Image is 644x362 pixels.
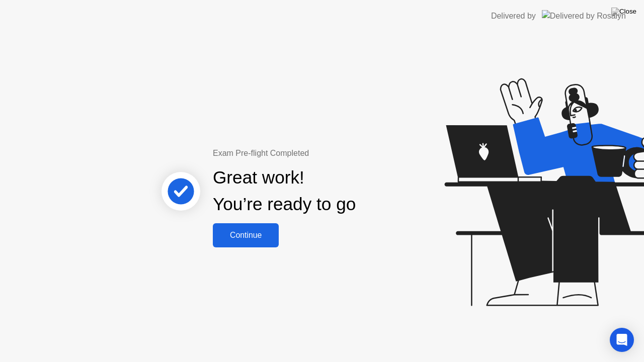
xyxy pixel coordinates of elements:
div: Open Intercom Messenger [610,328,634,352]
div: Continue [216,231,276,240]
div: Delivered by [491,10,536,22]
button: Continue [213,223,279,247]
div: Exam Pre-flight Completed [213,147,421,159]
div: Great work! You’re ready to go [213,164,356,218]
img: Delivered by Rosalyn [542,10,626,22]
img: Close [611,8,636,16]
